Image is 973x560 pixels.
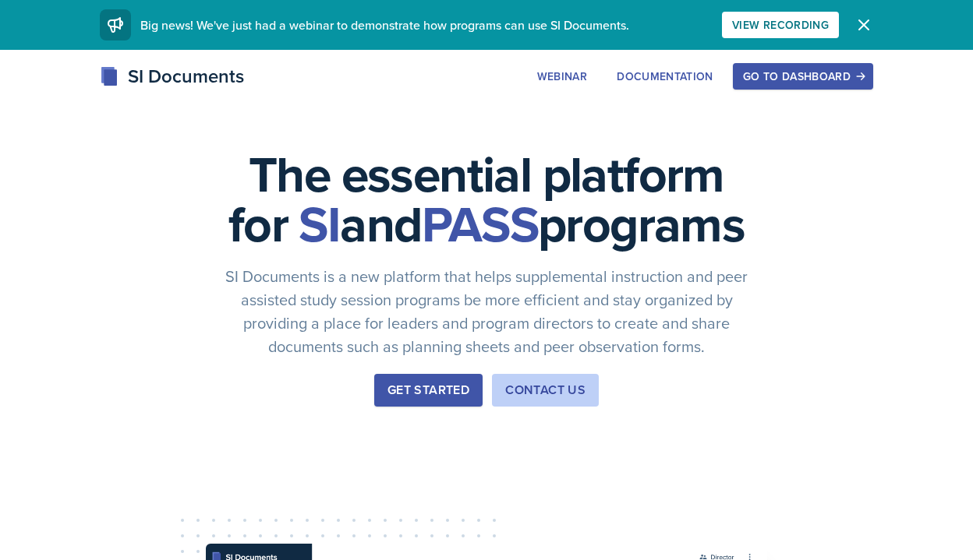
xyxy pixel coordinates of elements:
button: Documentation [607,63,724,90]
button: Webinar [527,63,597,90]
span: Big news! We've just had a webinar to demonstrate how programs can use SI Documents. [140,16,629,33]
button: Contact Us [492,374,599,407]
div: Webinar [537,70,587,83]
button: Get Started [374,374,483,407]
div: Contact Us [505,381,586,400]
div: Get Started [387,381,469,400]
div: Documentation [617,70,713,83]
div: SI Documents [100,62,244,90]
button: View Recording [722,12,839,38]
div: Go to Dashboard [743,70,863,83]
button: Go to Dashboard [733,63,873,90]
div: View Recording [732,19,829,31]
